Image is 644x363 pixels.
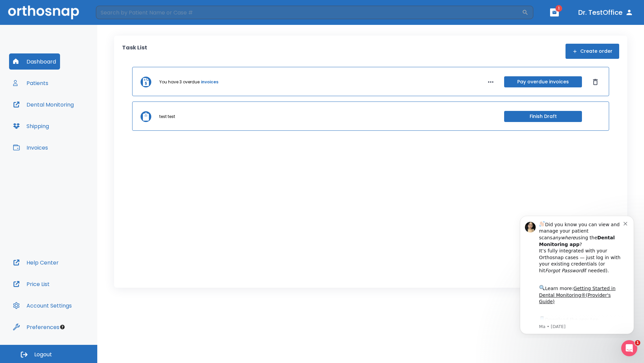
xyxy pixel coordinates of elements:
[621,340,637,356] iframe: Intercom live chat
[96,6,522,19] input: Search by Patient Name or Case #
[9,96,78,113] button: Dental Monitoring
[114,10,119,16] button: Dismiss notification
[510,210,644,338] iframe: Intercom notifications message
[504,76,582,87] button: Pay overdue invoices
[159,79,200,85] p: You have 3 overdue
[29,106,114,140] div: Download the app: | ​ Let us know if you need help getting started!
[576,6,636,18] button: Dr. TestOffice
[9,53,60,70] button: Dashboard
[9,319,63,335] button: Preferences
[9,297,76,314] button: Account Settings
[122,44,147,59] p: Task List
[59,324,65,330] div: Tooltip anchor
[635,340,640,346] span: 1
[34,351,52,358] span: Logout
[566,44,619,59] button: Create order
[9,276,54,292] button: Price List
[159,114,175,120] p: test test
[29,107,89,119] a: App Store
[9,118,53,134] button: Shipping
[9,254,63,271] button: Help Center
[590,77,601,87] button: Dismiss
[8,5,79,19] img: Orthosnap
[555,5,562,12] span: 1
[29,114,114,120] p: Message from Ma, sent 5w ago
[201,79,218,85] a: invoices
[9,75,52,91] button: Patients
[9,139,52,156] button: Invoices
[504,111,582,122] button: Finish Draft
